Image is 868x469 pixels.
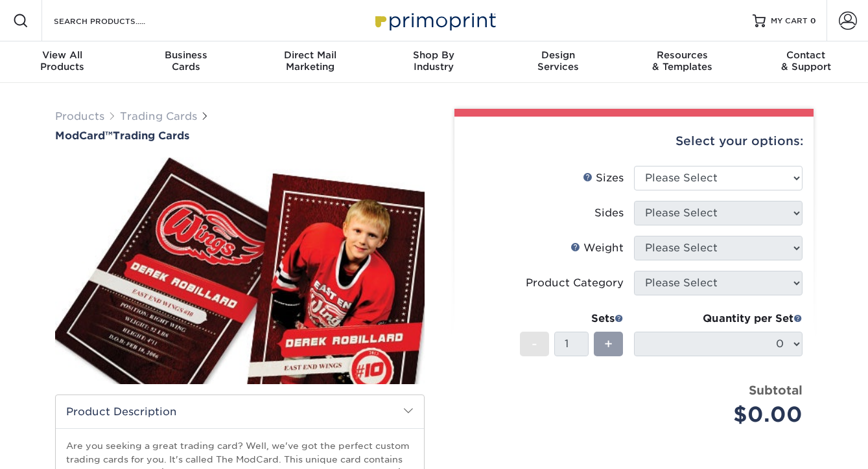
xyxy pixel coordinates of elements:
span: Design [496,49,620,61]
h2: Product Description [56,395,424,428]
a: Shop ByIndustry [372,41,496,83]
div: Quantity per Set [634,311,803,326]
span: - [532,334,537,354]
div: Product Category [526,275,624,291]
a: DesignServices [496,41,620,83]
div: Sides [594,205,624,221]
div: Weight [570,240,624,256]
div: Cards [124,49,248,73]
span: 0 [810,16,816,25]
a: Direct MailMarketing [248,41,372,83]
span: + [604,334,613,354]
img: ModCard™ 01 [55,143,425,398]
div: Select your options: [465,117,803,166]
a: ModCard™Trading Cards [55,130,425,142]
div: Sizes [583,170,624,186]
a: BusinessCards [124,41,248,83]
a: Products [55,110,104,122]
span: Contact [744,49,868,61]
span: Shop By [372,49,496,61]
div: Sets [520,311,624,326]
input: SEARCH PRODUCTS..... [53,13,179,29]
div: $0.00 [644,399,803,430]
div: Industry [372,49,496,73]
h1: Trading Cards [55,130,425,142]
span: Resources [620,49,744,61]
a: Trading Cards [120,110,197,122]
span: MY CART [771,16,808,27]
div: Marketing [248,49,372,73]
div: & Templates [620,49,744,73]
strong: Subtotal [749,383,803,397]
a: Resources& Templates [620,41,744,83]
span: Business [124,49,248,61]
a: Contact& Support [744,41,868,83]
span: Direct Mail [248,49,372,61]
div: & Support [744,49,868,73]
img: Primoprint [369,6,499,34]
span: ModCard™ [55,130,113,142]
div: Services [496,49,620,73]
